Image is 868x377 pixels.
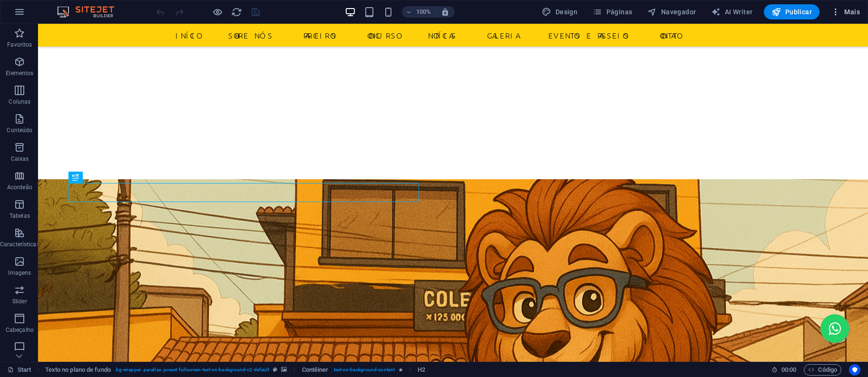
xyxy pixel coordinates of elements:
[827,4,864,19] button: Mais
[7,184,32,191] p: Acordeão
[212,6,223,18] button: Clique aqui para sair do modo de visualização e continuar editando
[644,4,700,19] button: Navegador
[831,7,860,17] span: Mais
[399,367,403,372] i: O elemento contém uma animação
[764,4,819,19] button: Publicar
[273,367,277,372] i: Este elemento é uma predefinição personalizável
[781,364,796,376] span: 00 00
[12,298,27,305] p: Slider
[6,326,34,334] p: Cabeçalho
[418,364,425,376] span: Clique para selecionar. Clique duas vezes para editar
[711,7,752,17] span: AI Writer
[11,155,29,163] p: Caixas
[115,364,270,376] span: . bg-wrapper .parallax .preset-fullscreen-text-on-background-v2-default
[804,364,841,376] button: Código
[589,4,636,19] button: Páginas
[808,364,837,376] span: Código
[402,6,436,18] button: 100%
[538,4,581,19] div: Design (Ctrl+Alt+Y)
[281,367,287,372] i: Este elemento contém um plano de fundo
[849,364,860,376] button: Usercentrics
[441,8,449,16] i: Ao redimensionar, ajusta automaticamente o nível de zoom para caber no dispositivo escolhido.
[416,6,431,18] h6: 100%
[55,6,126,18] img: Editor Logo
[8,269,31,277] p: Imagens
[45,364,426,376] nav: breadcrumb
[9,98,30,106] p: Colunas
[6,69,33,77] p: Elementos
[7,126,32,134] p: Conteúdo
[45,364,111,376] span: Clique para selecionar. Clique duas vezes para editar
[788,366,790,373] span: :
[771,364,797,376] h6: Tempo de sessão
[538,4,581,19] button: Design
[771,7,812,17] span: Publicar
[7,41,32,48] p: Favoritos
[707,4,756,19] button: AI Writer
[647,7,696,17] span: Navegador
[593,7,632,17] span: Páginas
[302,364,329,376] span: Clique para selecionar. Clique duas vezes para editar
[8,364,31,376] a: Clique para cancelar a seleção. Clique duas vezes para abrir as Páginas
[542,7,577,17] span: Design
[10,212,30,220] p: Tabelas
[332,364,395,376] span: . text-on-background-content
[231,6,242,18] button: reload
[231,7,242,18] i: Recarregar página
